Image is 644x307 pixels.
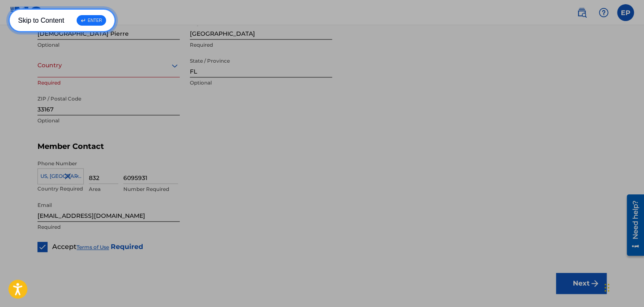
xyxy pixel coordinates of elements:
img: MLC Logo [10,6,43,19]
p: Required [37,79,180,87]
p: Country Required [37,185,84,193]
p: Optional [37,117,180,124]
p: Optional [190,79,332,87]
a: Terms of Use [77,244,109,250]
img: search [577,8,587,18]
strong: Required [111,243,143,251]
img: help [599,8,609,18]
div: Help [595,4,612,21]
button: Next [556,273,607,294]
span: Accept [52,243,77,251]
img: f7272a7cc735f4ea7f67.svg [590,278,600,288]
p: Number Required [123,185,178,193]
p: Required [190,41,332,49]
img: checkbox [38,243,47,251]
iframe: Chat Widget [602,267,644,307]
p: Area [89,185,118,193]
a: Public Search [573,4,590,21]
iframe: Resource Center [620,191,644,259]
div: Drag [604,275,609,300]
p: Optional [37,41,180,49]
div: User Menu [617,4,634,21]
p: Required [37,223,180,231]
h5: Member Contact [37,138,607,156]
